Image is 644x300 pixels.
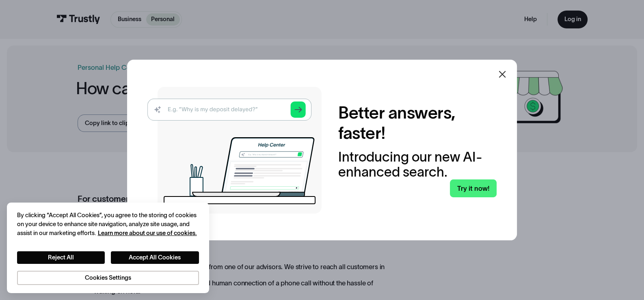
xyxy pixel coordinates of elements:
a: More information about your privacy, opens in a new tab [98,230,197,236]
button: Reject All [17,251,105,264]
div: By clicking “Accept All Cookies”, you agree to the storing of cookies on your device to enhance s... [17,211,199,237]
button: Cookies Settings [17,271,199,285]
button: Accept All Cookies [111,251,199,264]
div: Cookie banner [7,203,209,293]
div: Privacy [17,211,199,285]
div: Introducing our new AI-enhanced search. [338,150,497,179]
h2: Better answers, faster! [338,103,497,143]
a: Try it now! [450,179,497,197]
